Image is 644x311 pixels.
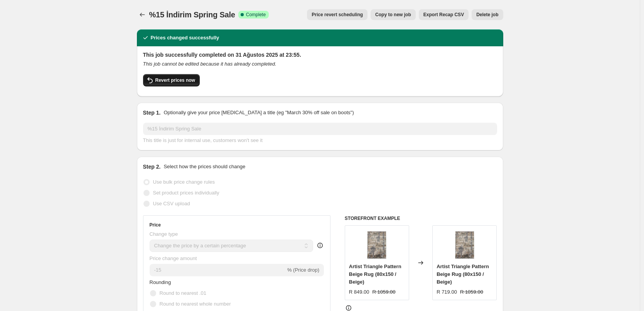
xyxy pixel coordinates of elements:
div: R 849.00 [349,288,369,296]
button: Delete job [472,9,503,20]
button: Price change jobs [137,9,148,20]
h2: Step 1. [143,109,161,117]
img: artist_12_1_80x.jpg [361,230,392,260]
strike: R 1059.00 [460,288,483,296]
span: Set product prices individually [153,190,219,196]
h2: This job successfully completed on 31 Ağustos 2025 at 23:55. [143,51,497,59]
h2: Step 2. [143,163,161,171]
span: Use CSV upload [153,201,190,206]
span: Rounding [150,279,171,285]
h2: Prices changed successfully [151,34,219,42]
span: Price change amount [150,255,197,261]
span: Use bulk price change rules [153,179,215,185]
p: Select how the prices should change [164,163,245,171]
img: artist_12_1_80x.jpg [449,230,480,260]
span: Round to nearest .01 [160,290,206,296]
span: % (Price drop) [287,267,319,273]
h6: STOREFRONT EXAMPLE [345,215,497,221]
input: -15 [150,264,286,276]
div: help [316,242,324,249]
div: R 719.00 [437,288,457,296]
span: Artist Triangle Pattern Beige Rug (80x150 / Beige) [349,264,401,285]
span: Export Recap CSV [423,12,464,18]
span: Change type [150,231,178,237]
i: This job cannot be edited because it has already completed. [143,61,276,67]
p: Optionally give your price [MEDICAL_DATA] a title (eg "March 30% off sale on boots") [164,109,354,117]
span: %15 İndirim Spring Sale [149,10,235,19]
span: Copy to new job [375,12,411,18]
h3: Price [150,222,161,228]
button: Export Recap CSV [419,9,469,20]
span: Round to nearest whole number [160,301,231,307]
span: Delete job [476,12,498,18]
span: Price revert scheduling [312,12,363,18]
span: Complete [246,12,266,18]
strike: R 1059.00 [373,288,396,296]
button: Price revert scheduling [307,9,368,20]
input: 30% off holiday sale [143,123,497,135]
button: Revert prices now [143,74,200,86]
span: This title is just for internal use, customers won't see it [143,137,263,143]
button: Copy to new job [371,9,416,20]
span: Revert prices now [155,77,195,83]
span: Artist Triangle Pattern Beige Rug (80x150 / Beige) [437,264,489,285]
